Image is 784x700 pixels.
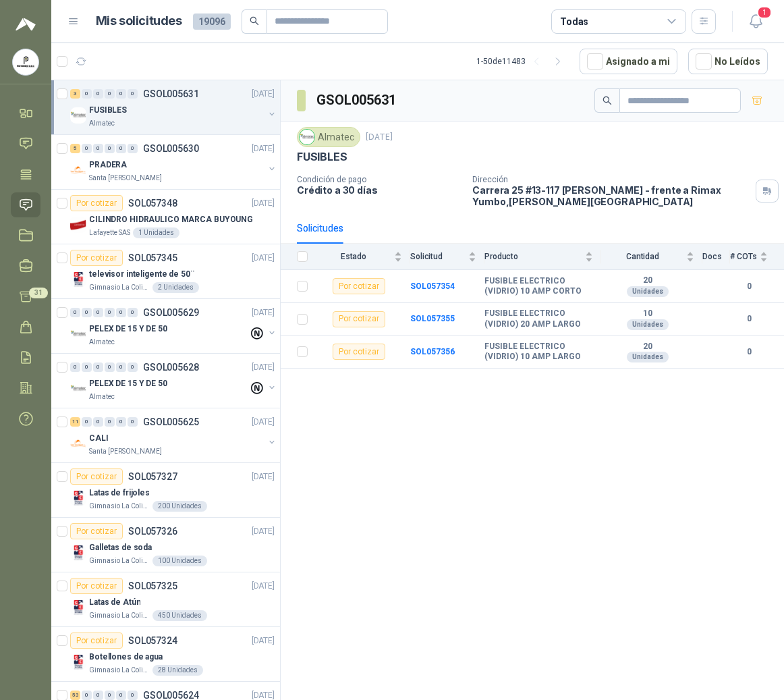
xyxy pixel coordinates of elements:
p: Santa [PERSON_NAME] [89,173,162,184]
p: SOL057327 [128,472,177,481]
p: SOL057345 [128,253,177,263]
p: GSOL005629 [143,308,199,317]
p: PRADERA [89,159,127,171]
div: 0 [93,691,103,700]
div: 200 Unidades [152,501,207,512]
p: Gimnasio La Colina [89,282,150,293]
div: 0 [116,308,126,317]
p: PELEX DE 15 Y DE 50 [89,377,167,390]
p: PELEX DE 15 Y DE 50 [89,323,167,335]
button: 1 [744,9,768,34]
div: 0 [116,691,126,700]
a: Por cotizarSOL057324[DATE] Company LogoBotellones de aguaGimnasio La Colina28 Unidades [51,627,280,682]
div: 0 [128,308,138,317]
div: 0 [116,362,126,372]
a: Por cotizarSOL057325[DATE] Company LogoLatas de AtúnGimnasio La Colina450 Unidades [51,572,280,627]
p: Lafayette SAS [89,227,130,238]
b: FUSIBLE ELECTRICO (VIDRIO) 10 AMP LARGO [484,342,593,362]
p: Gimnasio La Colina [89,556,150,566]
th: Producto [484,244,601,270]
div: 0 [82,144,92,153]
img: Company Logo [70,435,86,452]
b: 20 [601,275,694,286]
b: 20 [601,342,694,352]
span: 31 [29,288,48,298]
div: 0 [93,417,103,427]
span: # COTs [730,252,757,261]
div: Por cotizar [333,311,385,327]
div: 1 - 50 de 11483 [476,51,569,72]
a: SOL057356 [410,347,455,356]
a: Por cotizarSOL057326[DATE] Company LogoGalletas de sodaGimnasio La Colina100 Unidades [51,518,280,572]
img: Company Logo [70,217,86,233]
div: Por cotizar [70,632,123,649]
div: 0 [116,417,126,427]
p: GSOL005631 [143,89,199,99]
a: 0 0 0 0 0 0 GSOL005629[DATE] Company LogoPELEX DE 15 Y DE 50Almatec [70,304,277,348]
div: Por cotizar [70,468,123,485]
div: 0 [82,417,92,427]
p: Latas de Atún [89,596,140,609]
div: 0 [128,362,138,372]
p: Gimnasio La Colina [89,665,150,676]
p: SOL057326 [128,527,177,536]
div: 0 [128,691,138,700]
div: 11 [70,417,80,427]
img: Company Logo [70,490,86,506]
a: 31 [11,284,40,309]
a: Por cotizarSOL057345[DATE] Company Logotelevisor inteligente de 50¨Gimnasio La Colina2 Unidades [51,244,280,299]
b: 0 [730,280,768,293]
div: 0 [70,362,80,372]
div: 0 [128,417,138,427]
b: 0 [730,313,768,325]
b: 0 [730,346,768,358]
a: 11 0 0 0 0 0 GSOL005625[DATE] Company LogoCALISanta [PERSON_NAME] [70,414,277,457]
div: 0 [105,417,115,427]
span: Estado [316,252,391,261]
div: Unidades [627,319,669,330]
div: 0 [105,362,115,372]
img: Company Logo [70,162,86,178]
p: Almatec [89,392,115,402]
p: [DATE] [366,131,393,144]
th: Docs [702,244,730,270]
div: 450 Unidades [152,610,207,621]
div: 0 [128,144,138,153]
span: search [603,96,612,105]
p: Botellones de agua [89,651,163,664]
div: 0 [128,89,138,99]
div: 0 [116,89,126,99]
p: [DATE] [252,142,275,155]
p: [DATE] [252,580,275,593]
a: Por cotizarSOL057348[DATE] Company LogoCILINDRO HIDRAULICO MARCA BUYOUNGLafayette SAS1 Unidades [51,190,280,244]
span: search [250,16,259,26]
div: Por cotizar [70,195,123,211]
img: Logo peakr [16,16,36,32]
p: [DATE] [252,635,275,647]
div: 1 Unidades [133,227,179,238]
p: GSOL005624 [143,691,199,700]
p: CILINDRO HIDRAULICO MARCA BUYOUNG [89,213,253,226]
img: Company Logo [70,599,86,616]
div: Por cotizar [70,578,123,594]
div: Unidades [627,286,669,297]
img: Company Logo [70,381,86,397]
b: SOL057355 [410,314,455,323]
div: 28 Unidades [152,665,203,676]
p: SOL057324 [128,636,177,645]
div: 0 [93,362,103,372]
div: 0 [93,144,103,153]
p: Latas de frijoles [89,487,150,500]
div: 2 Unidades [152,282,199,293]
div: 0 [105,691,115,700]
p: CALI [89,432,109,445]
th: # COTs [730,244,784,270]
img: Company Logo [70,271,86,288]
div: 0 [70,308,80,317]
p: Gimnasio La Colina [89,610,150,621]
p: FUSIBLES [297,150,347,164]
th: Cantidad [601,244,702,270]
p: Almatec [89,337,115,348]
div: 0 [93,308,103,317]
p: Carrera 25 #13-117 [PERSON_NAME] - frente a Rimax Yumbo , [PERSON_NAME][GEOGRAPHIC_DATA] [472,184,750,207]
